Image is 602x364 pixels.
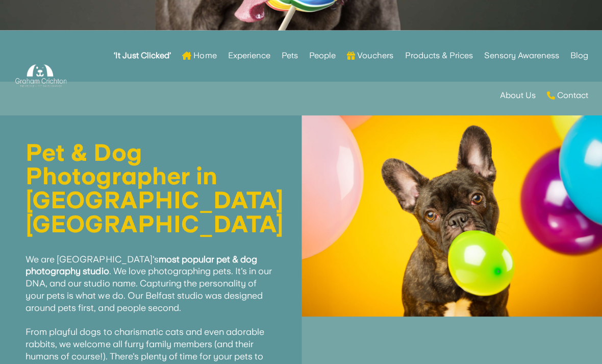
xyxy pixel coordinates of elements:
[346,36,393,76] a: Vouchers
[499,76,535,115] a: About Us
[483,36,558,76] a: Sensory Awareness
[309,36,335,76] a: People
[26,141,275,240] h1: Pet & Dog Photographer in [GEOGRAPHIC_DATA] [GEOGRAPHIC_DATA]
[546,76,587,115] a: Contact
[182,36,216,76] a: Home
[114,52,171,59] strong: ‘It Just Clicked’
[404,36,472,76] a: Products & Prices
[15,62,67,90] img: Graham Crichton Photography Logo - Graham Crichton - Belfast Family & Pet Photography Studio
[301,115,602,316] img: DSC09819_birthday_1800x1200
[114,36,171,76] a: ‘It Just Clicked’
[281,36,297,76] a: Pets
[228,36,270,76] a: Experience
[569,36,587,76] a: Blog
